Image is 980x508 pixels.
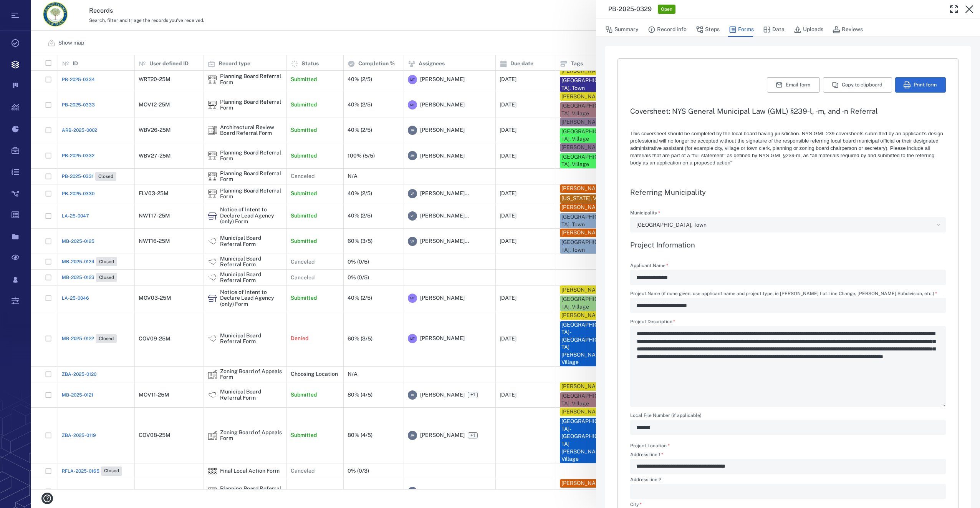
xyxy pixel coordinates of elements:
[729,22,754,37] button: Forms
[946,2,962,17] button: Toggle Fullscreen
[630,420,946,435] div: Local File Number (if applicable)
[794,22,823,37] button: Uploads
[895,77,946,93] button: Print form
[630,477,946,484] label: Address line 2
[659,6,674,13] span: Open
[630,131,943,166] span: This coversheet should be completed by the local board having jurisdiction. NYS GML 239 covershee...
[605,22,639,37] button: Summary
[630,319,946,326] label: Project Description
[668,443,670,448] span: required
[630,443,670,449] label: Project Location
[962,2,977,17] button: Close
[630,188,946,197] h3: Referring Municipality
[763,22,785,37] button: Data
[630,413,946,420] label: Local File Number (if applicable)
[630,106,946,116] h3: Coversheet: NYS General Municipal Law (GML) §239-l, -m, and -n Referral
[630,452,946,459] label: Address line 1
[630,263,946,270] label: Applicant Name
[630,270,946,285] div: Applicant Name
[648,22,687,37] button: Record info
[630,211,946,217] label: Municipality
[630,217,946,232] div: Municipality
[630,240,946,249] h3: Project Information
[696,22,720,37] button: Steps
[17,5,33,12] span: Help
[823,77,892,93] button: Copy to clipboard
[608,5,652,14] h3: PB-2025-0329
[636,221,934,229] div: [GEOGRAPHIC_DATA], Town
[630,298,946,313] div: Project Name (if none given, use applicant name and project type, ie Smith Lot Line Change, Jones...
[833,22,863,37] button: Reviews
[767,77,820,93] button: Email form
[630,291,946,298] label: Project Name (if none given, use applicant name and project type, ie [PERSON_NAME] Lot Line Chang...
